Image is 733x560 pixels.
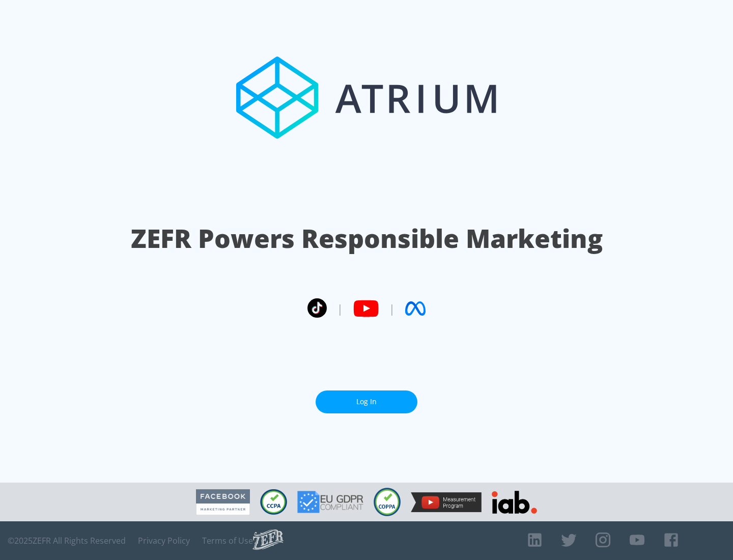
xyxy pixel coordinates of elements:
img: Facebook Marketing Partner [196,489,250,515]
img: COPPA Compliant [374,488,401,516]
a: Privacy Policy [138,536,190,546]
span: © 2025 ZEFR All Rights Reserved [8,536,126,546]
img: GDPR Compliant [297,491,363,513]
img: IAB [492,491,537,514]
img: YouTube Measurement Program [411,492,482,512]
img: CCPA Compliant [260,489,287,515]
span: | [337,301,343,316]
span: | [389,301,395,316]
h1: ZEFR Powers Responsible Marketing [131,221,603,256]
a: Terms of Use [202,536,253,546]
a: Log In [316,390,417,413]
